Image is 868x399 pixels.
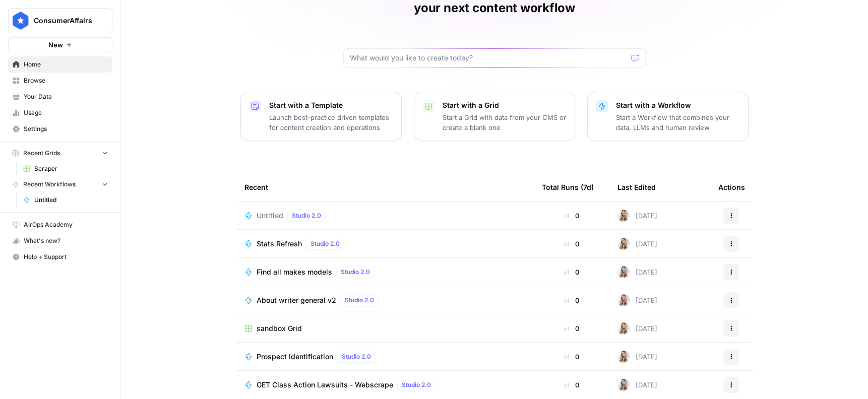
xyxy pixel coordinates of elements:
div: [DATE] [617,266,657,278]
div: [DATE] [617,294,657,306]
p: Start with a Template [269,100,393,110]
span: Studio 2.0 [342,352,371,361]
img: 6lzcvtqrom6glnstmpsj9w10zs8o [617,379,630,391]
img: 6lzcvtqrom6glnstmpsj9w10zs8o [617,351,630,363]
a: Scraper [19,161,112,177]
a: Find all makes modelsStudio 2.0 [244,266,526,278]
img: 6lzcvtqrom6glnstmpsj9w10zs8o [617,210,630,222]
a: Usage [8,105,112,121]
span: GET Class Action Lawsuits - Webscrape [257,380,393,390]
a: Your Data [8,89,112,105]
div: Recent [244,173,526,201]
span: Find all makes models [257,267,332,277]
a: Home [8,56,112,73]
div: 0 [542,380,601,390]
span: Your Data [24,92,108,101]
img: 6lzcvtqrom6glnstmpsj9w10zs8o [617,322,630,335]
span: Stats Refresh [257,239,302,249]
span: Usage [24,108,108,117]
button: What's new? [8,233,112,249]
span: Studio 2.0 [402,380,431,389]
div: [DATE] [617,379,657,391]
a: GET Class Action Lawsuits - WebscrapeStudio 2.0 [244,379,526,391]
div: Last Edited [617,173,656,201]
div: [DATE] [617,351,657,363]
span: Scraper [34,164,108,173]
p: Start a Workflow that combines your data, LLMs and human review [616,112,740,132]
p: Start with a Grid [443,100,567,110]
span: Recent Grids [23,149,60,158]
div: 0 [542,211,601,221]
span: Help + Support [24,252,108,261]
a: AirOps Academy [8,217,112,233]
a: Browse [8,73,112,89]
div: 0 [542,267,601,277]
span: New [48,40,63,50]
div: 0 [542,295,601,305]
div: 0 [542,352,601,362]
button: Recent Grids [8,146,112,161]
span: About writer general v2 [257,295,336,305]
button: Workspace: ConsumerAffairs [8,8,112,33]
a: UntitledStudio 2.0 [244,210,526,222]
img: ConsumerAffairs Logo [12,12,30,30]
span: Untitled [257,211,283,221]
img: 6lzcvtqrom6glnstmpsj9w10zs8o [617,238,630,250]
button: Start with a GridStart a Grid with data from your CMS or create a blank one [414,92,575,141]
div: 0 [542,323,601,334]
a: sandbox Grid [244,323,526,334]
span: Untitled [34,195,108,205]
div: Total Runs (7d) [542,173,594,201]
span: Prospect Identification [257,352,333,362]
button: Help + Support [8,249,112,265]
a: Prospect IdentificationStudio 2.0 [244,351,526,363]
div: What's new? [9,233,112,248]
div: [DATE] [617,210,657,222]
span: sandbox Grid [257,323,302,334]
img: 6lzcvtqrom6glnstmpsj9w10zs8o [617,294,630,306]
span: Studio 2.0 [345,296,374,305]
div: [DATE] [617,238,657,250]
span: Studio 2.0 [292,211,321,220]
div: 0 [542,239,601,249]
a: Stats RefreshStudio 2.0 [244,238,526,250]
img: 6lzcvtqrom6glnstmpsj9w10zs8o [617,266,630,278]
button: Recent Workflows [8,177,112,192]
p: Start with a Workflow [616,100,740,110]
span: Studio 2.0 [311,239,340,248]
span: Settings [24,124,108,134]
div: Actions [718,173,745,201]
button: New [8,37,112,52]
button: Start with a TemplateLaunch best-practice driven templates for content creation and operations [240,92,402,141]
span: Home [24,60,108,69]
button: Start with a WorkflowStart a Workflow that combines your data, LLMs and human review [587,92,749,141]
a: About writer general v2Studio 2.0 [244,294,526,306]
span: ConsumerAffairs [34,16,95,26]
a: Untitled [19,192,112,208]
input: What would you like to create today? [350,53,627,63]
div: [DATE] [617,322,657,335]
span: Browse [24,76,108,85]
span: AirOps Academy [24,220,108,229]
p: Start a Grid with data from your CMS or create a blank one [443,112,567,132]
span: Recent Workflows [23,180,76,189]
p: Launch best-practice driven templates for content creation and operations [269,112,393,132]
a: Settings [8,121,112,137]
span: Studio 2.0 [341,268,370,277]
